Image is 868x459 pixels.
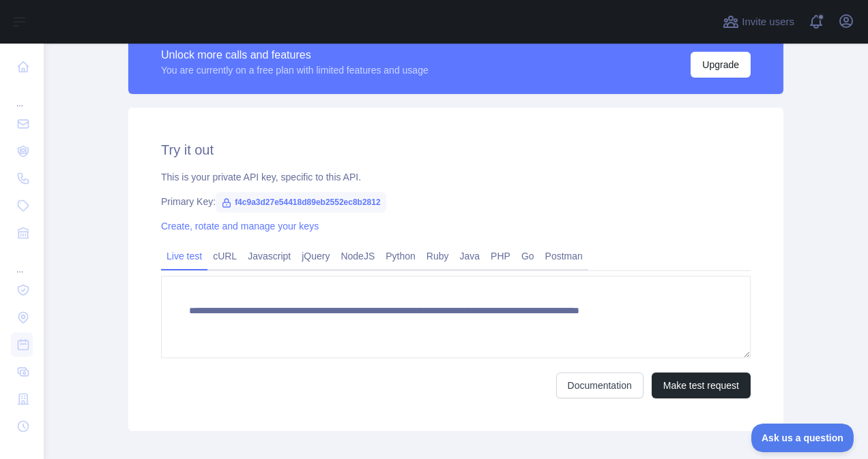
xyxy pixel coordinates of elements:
span: Invite users [742,14,794,30]
iframe: Toggle Customer Support [751,424,854,452]
a: NodeJS [335,245,380,267]
div: ... [11,248,33,275]
a: Python [380,245,421,267]
a: Live test [161,245,207,267]
div: This is your private API key, specific to this API. [161,170,751,184]
button: Make test request [652,373,751,398]
a: PHP [485,245,516,267]
div: ... [11,82,33,109]
span: f4c9a3d27e54418d89eb2552ec8b2812 [216,192,386,212]
a: Ruby [421,245,454,267]
a: Documentation [556,373,643,398]
div: Primary Key: [161,195,751,208]
div: Unlock more calls and features [161,47,429,63]
a: Java [454,245,486,267]
button: Upgrade [691,52,751,78]
a: Go [516,245,540,267]
a: jQuery [296,245,335,267]
a: Javascript [242,245,296,267]
a: Create, rotate and manage your keys [161,221,319,232]
a: cURL [207,245,242,267]
div: You are currently on a free plan with limited features and usage [161,63,429,77]
button: Invite users [720,11,797,33]
a: Postman [540,245,588,267]
h2: Try it out [161,140,751,159]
